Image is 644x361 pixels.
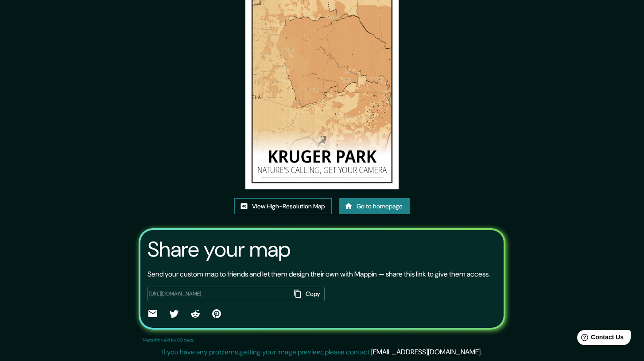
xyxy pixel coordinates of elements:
[143,337,194,343] p: Maps link valid for 60 days.
[147,237,291,262] h3: Share your map
[371,347,481,357] a: [EMAIL_ADDRESS][DOMAIN_NAME]
[290,287,325,301] button: Copy
[234,198,332,215] a: View High-Resolution Map
[162,347,482,357] p: If you have any problems getting your image preview, please contact .
[565,326,634,351] iframe: Help widget launcher
[147,269,490,280] p: Send your custom map to friends and let them design their own with Mappin — share this link to gi...
[339,198,410,215] a: Go to homepage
